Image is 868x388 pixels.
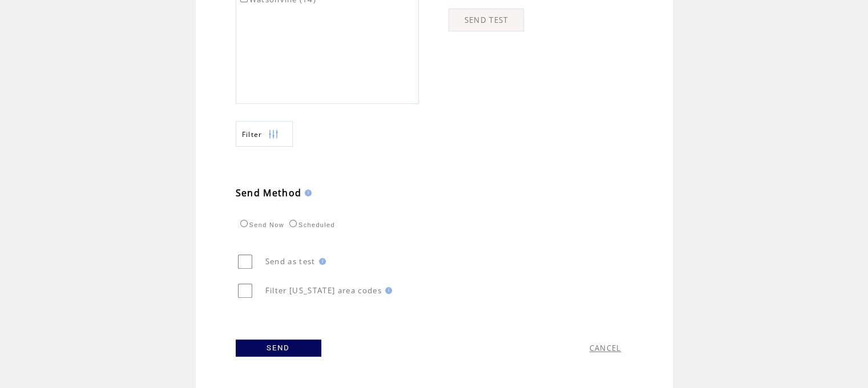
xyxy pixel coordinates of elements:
[316,258,326,265] img: help.gif
[449,9,524,31] a: SEND TEST
[268,122,278,147] img: filters.png
[237,221,284,228] label: Send Now
[236,187,302,199] span: Send Method
[289,220,297,227] input: Scheduled
[382,287,392,294] img: help.gif
[265,285,382,296] span: Filter [US_STATE] area codes
[301,189,312,196] img: help.gif
[265,256,316,266] span: Send as test
[590,343,621,353] a: CANCEL
[242,130,263,139] span: Show filters
[286,221,335,228] label: Scheduled
[240,220,248,227] input: Send Now
[236,121,293,147] a: Filter
[236,339,321,357] a: SEND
